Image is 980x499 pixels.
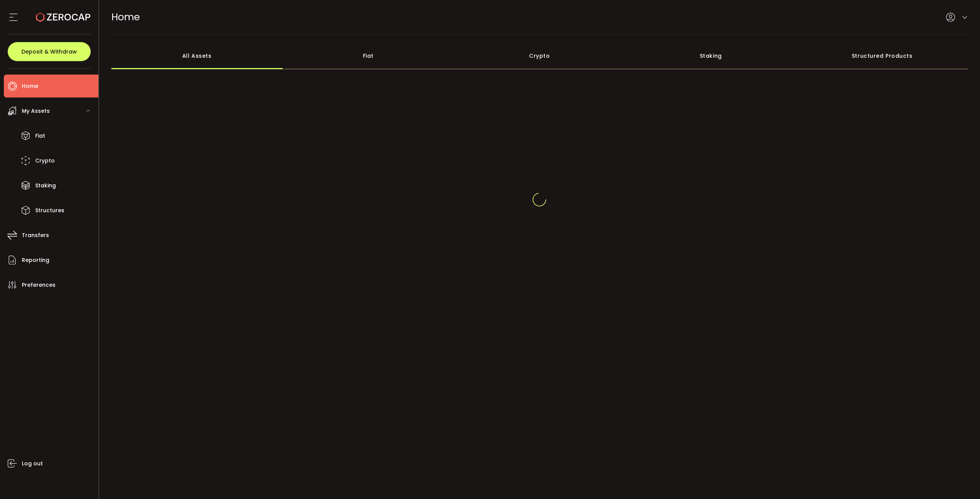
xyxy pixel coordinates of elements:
[625,42,797,69] div: Staking
[111,42,283,69] div: All Assets
[22,230,49,241] span: Transfers
[22,458,43,469] span: Log out
[22,81,38,92] span: Home
[22,280,56,291] span: Preferences
[283,42,454,69] div: Fiat
[35,205,64,216] span: Structures
[454,42,626,69] div: Crypto
[8,42,91,61] button: Deposit & Withdraw
[35,180,56,191] span: Staking
[111,10,140,24] span: Home
[35,155,55,166] span: Crypto
[21,49,77,54] span: Deposit & Withdraw
[22,106,50,117] span: My Assets
[797,42,968,69] div: Structured Products
[22,255,49,266] span: Reporting
[35,130,45,141] span: Fiat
